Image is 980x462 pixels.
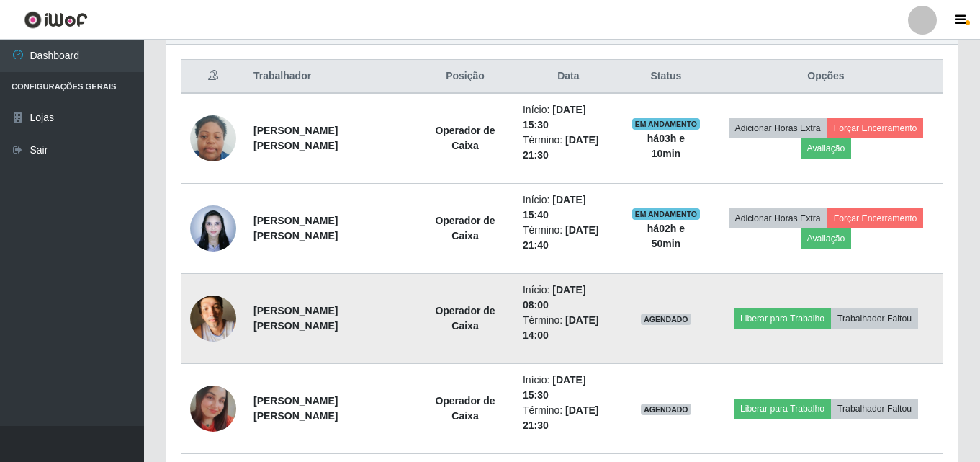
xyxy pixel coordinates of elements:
li: Início: [523,192,614,223]
strong: Operador de Caixa [435,215,495,241]
strong: [PERSON_NAME] [PERSON_NAME] [253,395,338,422]
li: Início: [523,373,614,403]
button: Trabalhador Faltou [831,308,918,329]
li: Término: [523,133,614,163]
li: Término: [523,223,614,253]
button: Adicionar Horas Extra [729,118,827,138]
th: Trabalhador [245,60,416,94]
button: Avaliação [801,228,852,249]
strong: Operador de Caixa [435,395,495,422]
strong: há 02 h e 50 min [647,223,685,249]
button: Avaliação [801,138,852,159]
th: Opções [709,60,943,94]
button: Trabalhador Faltou [831,399,918,419]
img: CoreUI Logo [24,11,88,29]
button: Liberar para Trabalho [734,308,831,329]
button: Liberar para Trabalho [734,399,831,419]
img: 1749572349295.jpeg [190,386,236,432]
button: Forçar Encerramento [827,118,924,138]
strong: [PERSON_NAME] [PERSON_NAME] [253,305,338,332]
li: Início: [523,283,614,313]
img: 1705784966406.jpeg [190,288,236,349]
strong: Operador de Caixa [435,125,495,151]
time: [DATE] 15:30 [523,104,586,130]
strong: há 03 h e 10 min [647,133,685,159]
li: Término: [523,313,614,343]
th: Status [623,60,709,94]
img: 1742846870859.jpeg [190,197,236,259]
strong: [PERSON_NAME] [PERSON_NAME] [253,215,338,241]
span: EM ANDAMENTO [632,208,701,220]
img: 1709225632480.jpeg [190,108,236,169]
time: [DATE] 08:00 [523,284,586,311]
th: Posição [416,60,514,94]
strong: [PERSON_NAME] [PERSON_NAME] [253,125,338,151]
span: AGENDADO [641,314,691,325]
span: AGENDADO [641,404,691,415]
li: Término: [523,403,614,433]
button: Forçar Encerramento [827,208,924,228]
button: Adicionar Horas Extra [729,208,827,228]
th: Data [514,60,623,94]
time: [DATE] 15:40 [523,194,586,221]
li: Início: [523,102,614,133]
time: [DATE] 15:30 [523,374,586,401]
strong: Operador de Caixa [435,305,495,332]
span: EM ANDAMENTO [632,118,701,130]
